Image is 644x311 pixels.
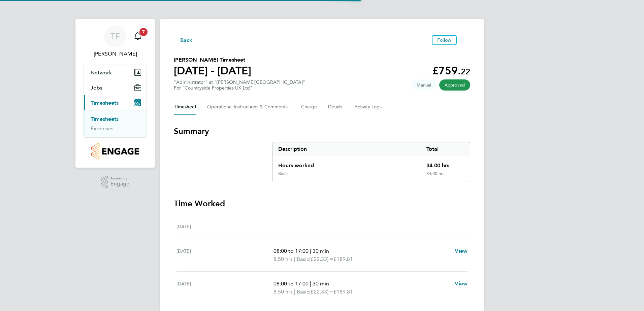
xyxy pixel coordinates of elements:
span: Basic [297,288,309,296]
button: Back [174,36,193,44]
span: Basic [297,255,309,263]
span: | [310,248,311,254]
div: Timesheets [84,110,147,137]
h3: Time Worked [174,198,470,209]
div: Summary [272,142,470,182]
span: 22 [461,67,470,76]
button: Operational Instructions & Comments [207,99,290,115]
span: (£22.33) = [309,288,333,295]
div: [DATE] [176,247,273,263]
h3: Summary [174,126,470,137]
span: View [455,280,468,287]
a: Expenses [91,125,114,132]
a: 7 [131,26,144,47]
div: [DATE] [176,280,273,296]
a: TF[PERSON_NAME] [84,26,147,58]
a: Powered byEngage [101,176,130,188]
img: countryside-properties-logo-retina.png [91,143,139,160]
span: Powered by [110,176,129,181]
div: Description [273,142,421,156]
div: 34.00 hrs [421,156,470,171]
span: £189.81 [333,288,353,295]
span: – [273,223,276,230]
span: 7 [139,28,148,36]
span: Timesheets [91,100,119,106]
span: Network [91,69,112,76]
span: Follow [437,37,451,43]
button: Network [84,65,147,80]
nav: Main navigation [75,19,155,168]
a: View [455,280,468,288]
span: Back [180,36,193,44]
h2: [PERSON_NAME] Timesheet [174,56,251,64]
span: Tony Farrow [84,50,147,58]
h1: [DATE] - [DATE] [174,64,251,77]
div: 34.00 hrs [421,171,470,182]
div: Total [421,142,470,156]
button: Jobs [84,80,147,95]
span: 30 min [313,248,329,254]
span: | [310,280,311,287]
span: This timesheet was manually created. [411,79,437,91]
button: Details [328,99,344,115]
span: Jobs [91,84,102,91]
div: "Administrator" at "[PERSON_NAME][GEOGRAPHIC_DATA]" [174,79,305,91]
button: Follow [432,35,457,45]
span: 8.50 hrs [273,288,293,295]
span: | [294,288,295,295]
div: Basic [278,171,288,176]
span: This timesheet has been approved. [439,79,470,91]
button: Timesheets Menu [459,38,470,42]
button: Timesheets [84,95,147,110]
div: [DATE] [176,222,273,231]
span: View [455,248,468,254]
a: Go to home page [84,143,147,160]
span: 8.50 hrs [273,256,293,262]
span: 08:00 to 17:00 [273,280,309,287]
span: 08:00 to 17:00 [273,248,309,254]
span: £189.81 [333,256,353,262]
span: Engage [110,181,129,187]
button: Charge [301,99,317,115]
div: For "Countryside Properties UK Ltd" [174,85,305,91]
span: TF [110,32,120,41]
span: | [294,256,295,262]
span: 30 min [313,280,329,287]
a: View [455,247,468,255]
a: Timesheets [91,116,119,122]
div: Hours worked [273,156,421,171]
app-decimal: £759. [432,64,470,77]
span: (£22.33) = [309,256,333,262]
button: Activity Logs [354,99,383,115]
button: Timesheet [174,99,196,115]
